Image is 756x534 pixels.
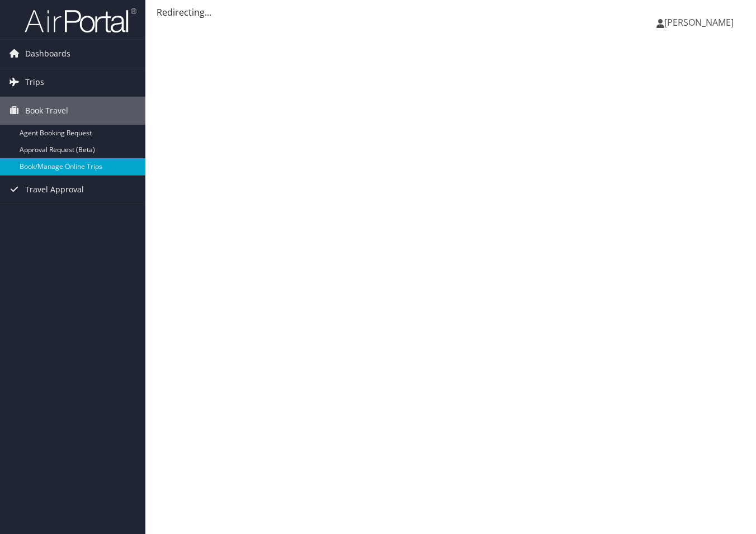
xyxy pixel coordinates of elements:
span: Dashboards [25,40,70,68]
span: Travel Approval [25,176,84,204]
span: [PERSON_NAME] [664,16,734,29]
a: [PERSON_NAME] [656,6,745,39]
span: Trips [25,68,44,96]
span: Book Travel [25,97,68,125]
img: airportal-logo.png [25,7,136,34]
div: Redirecting... [157,6,745,19]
